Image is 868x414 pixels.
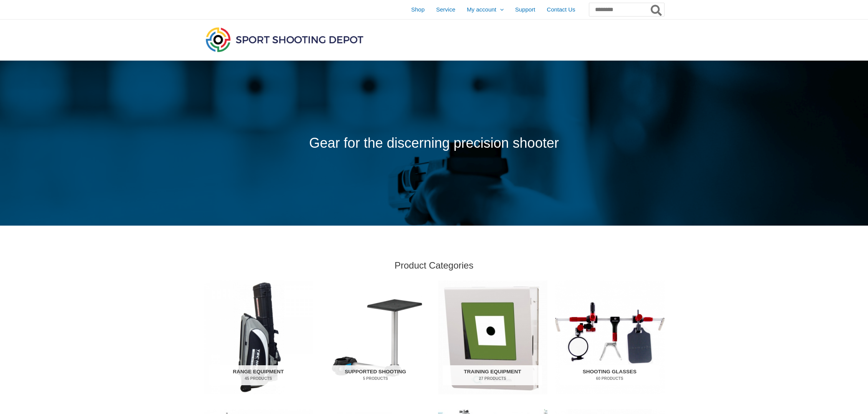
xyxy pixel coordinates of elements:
[555,280,665,394] img: Shooting Glasses
[321,280,430,394] img: Supported Shooting
[438,280,547,394] a: Visit product category Training Equipment
[443,376,542,381] mark: 27 Products
[321,280,430,394] a: Visit product category Supported Shooting
[204,130,665,156] p: Gear for the discerning precision shooter
[438,280,547,394] img: Training Equipment
[560,365,659,385] h2: Shooting Glasses
[204,25,365,54] img: Sport Shooting Depot
[649,3,664,16] button: Search
[204,259,665,271] h2: Product Categories
[204,280,313,394] a: Visit product category Range Equipment
[555,280,665,394] a: Visit product category Shooting Glasses
[209,365,308,385] h2: Range Equipment
[204,280,313,394] img: Range Equipment
[326,365,425,385] h2: Supported Shooting
[209,376,308,381] mark: 45 Products
[560,376,659,381] mark: 60 Products
[443,365,542,385] h2: Training Equipment
[326,376,425,381] mark: 5 Products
